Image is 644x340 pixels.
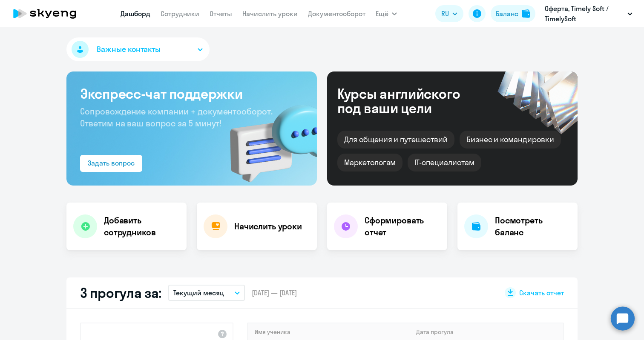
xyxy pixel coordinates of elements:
[234,220,302,232] h4: Начислить уроки
[408,154,481,171] div: IT-специалистам
[376,5,397,22] button: Ещё
[210,9,232,18] a: Отчеты
[80,85,303,102] h3: Экспресс-чат поддержки
[161,9,199,18] a: Сотрудники
[218,90,317,186] img: bg-img
[337,131,454,149] div: Для общения и путешествий
[168,285,245,301] button: Текущий месяц
[97,44,161,55] span: Важные контакты
[491,5,535,22] button: Балансbalance
[80,284,161,301] h2: 3 прогула за:
[242,9,298,18] a: Начислить уроки
[496,9,518,19] div: Баланс
[460,131,561,149] div: Бизнес и командировки
[540,3,637,24] button: Оферта, Timely Soft / TimelySoft
[308,9,365,18] a: Документооборот
[519,288,564,297] span: Скачать отчет
[337,86,483,115] div: Курсы английского под ваши цели
[545,3,624,24] p: Оферта, Timely Soft / TimelySoft
[121,9,150,18] a: Дашборд
[173,288,224,298] p: Текущий месяц
[522,9,530,18] img: balance
[80,155,142,172] button: Задать вопрос
[495,214,571,238] h4: Посмотреть баланс
[376,9,388,19] span: Ещё
[88,158,135,168] div: Задать вопрос
[441,9,449,19] span: RU
[104,214,180,238] h4: Добавить сотрудников
[252,288,297,297] span: [DATE] — [DATE]
[435,5,463,22] button: RU
[337,154,402,171] div: Маркетологам
[66,37,210,61] button: Важные контакты
[365,214,440,238] h4: Сформировать отчет
[80,106,273,129] span: Сопровождение компании + документооборот. Ответим на ваш вопрос за 5 минут!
